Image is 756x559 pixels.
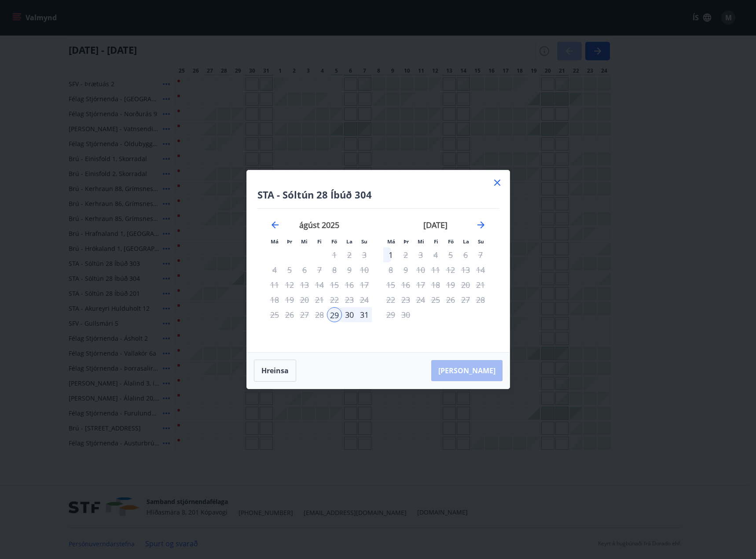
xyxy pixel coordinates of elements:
td: Not available. laugardagur, 6. september 2025 [458,247,473,262]
small: Fi [317,238,322,245]
small: La [346,238,352,245]
td: Not available. þriðjudagur, 2. september 2025 [398,247,413,262]
td: Not available. fimmtudagur, 7. ágúst 2025 [312,262,327,277]
td: Not available. þriðjudagur, 30. september 2025 [398,307,413,322]
td: Not available. laugardagur, 13. september 2025 [458,262,473,277]
td: Not available. mánudagur, 18. ágúst 2025 [267,292,282,307]
td: Not available. laugardagur, 27. september 2025 [458,292,473,307]
td: Not available. þriðjudagur, 16. september 2025 [398,277,413,292]
td: Not available. miðvikudagur, 3. september 2025 [413,247,428,262]
small: Þr [404,238,409,245]
td: Not available. miðvikudagur, 24. september 2025 [413,292,428,307]
td: Not available. þriðjudagur, 9. september 2025 [398,262,413,277]
div: Aðeins innritun í boði [327,307,342,322]
td: Not available. sunnudagur, 14. september 2025 [473,262,488,277]
td: Not available. þriðjudagur, 19. ágúst 2025 [282,292,297,307]
div: Move backward to switch to the previous month. [270,220,280,230]
small: Fi [434,238,438,245]
td: Not available. fimmtudagur, 11. september 2025 [428,262,443,277]
h4: STA - Sóltún 28 Íbúð 304 [257,188,499,201]
td: Not available. laugardagur, 23. ágúst 2025 [342,292,357,307]
small: Má [387,238,395,245]
div: Aðeins útritun í boði [383,247,398,262]
small: Mi [418,238,424,245]
td: Not available. föstudagur, 22. ágúst 2025 [327,292,342,307]
strong: ágúst 2025 [299,220,339,230]
td: Not available. miðvikudagur, 27. ágúst 2025 [297,307,312,322]
td: Not available. laugardagur, 20. september 2025 [458,277,473,292]
td: Not available. þriðjudagur, 26. ágúst 2025 [282,307,297,322]
td: Not available. sunnudagur, 10. ágúst 2025 [357,262,372,277]
td: Not available. laugardagur, 2. ágúst 2025 [342,247,357,262]
small: Mi [301,238,308,245]
div: Calendar [257,209,499,342]
td: Not available. þriðjudagur, 12. ágúst 2025 [282,277,297,292]
small: Fö [448,238,454,245]
small: Má [271,238,279,245]
td: Not available. föstudagur, 26. september 2025 [443,292,458,307]
td: Not available. föstudagur, 5. september 2025 [443,247,458,262]
td: Not available. föstudagur, 8. ágúst 2025 [327,262,342,277]
td: Not available. miðvikudagur, 10. september 2025 [413,262,428,277]
td: Not available. miðvikudagur, 13. ágúst 2025 [297,277,312,292]
td: Choose sunnudagur, 31. ágúst 2025 as your check-out date. It’s available. [357,307,372,322]
small: Þr [287,238,292,245]
small: La [463,238,469,245]
div: 30 [342,307,357,322]
td: Not available. fimmtudagur, 28. ágúst 2025 [312,307,327,322]
td: Not available. sunnudagur, 17. ágúst 2025 [357,277,372,292]
td: Not available. laugardagur, 9. ágúst 2025 [342,262,357,277]
td: Not available. laugardagur, 16. ágúst 2025 [342,277,357,292]
td: Not available. mánudagur, 15. september 2025 [383,277,398,292]
td: Not available. mánudagur, 8. september 2025 [383,262,398,277]
td: Not available. mánudagur, 22. september 2025 [383,292,398,307]
td: Not available. miðvikudagur, 6. ágúst 2025 [297,262,312,277]
td: Not available. mánudagur, 29. september 2025 [383,307,398,322]
td: Not available. miðvikudagur, 20. ágúst 2025 [297,292,312,307]
div: Move forward to switch to the next month. [476,220,486,230]
small: Fö [331,238,337,245]
td: Not available. þriðjudagur, 23. september 2025 [398,292,413,307]
td: Selected as start date. föstudagur, 29. ágúst 2025 [327,307,342,322]
td: Not available. sunnudagur, 28. september 2025 [473,292,488,307]
td: Not available. miðvikudagur, 17. september 2025 [413,277,428,292]
td: Not available. mánudagur, 11. ágúst 2025 [267,277,282,292]
td: Not available. föstudagur, 12. september 2025 [443,262,458,277]
td: Not available. mánudagur, 25. ágúst 2025 [267,307,282,322]
div: 31 [357,307,372,322]
td: Not available. fimmtudagur, 14. ágúst 2025 [312,277,327,292]
td: Not available. föstudagur, 19. september 2025 [443,277,458,292]
td: Not available. þriðjudagur, 5. ágúst 2025 [282,262,297,277]
td: Not available. sunnudagur, 21. september 2025 [473,277,488,292]
td: Not available. föstudagur, 1. ágúst 2025 [327,247,342,262]
td: Not available. fimmtudagur, 25. september 2025 [428,292,443,307]
td: Not available. fimmtudagur, 21. ágúst 2025 [312,292,327,307]
strong: [DATE] [423,220,448,230]
td: Not available. sunnudagur, 24. ágúst 2025 [357,292,372,307]
td: Not available. fimmtudagur, 4. september 2025 [428,247,443,262]
button: Hreinsa [254,360,296,382]
td: Not available. föstudagur, 15. ágúst 2025 [327,277,342,292]
td: Choose laugardagur, 30. ágúst 2025 as your check-out date. It’s available. [342,307,357,322]
small: Su [478,238,484,245]
td: Not available. sunnudagur, 7. september 2025 [473,247,488,262]
td: Not available. fimmtudagur, 18. september 2025 [428,277,443,292]
td: Not available. sunnudagur, 3. ágúst 2025 [357,247,372,262]
div: Aðeins útritun í boði [428,262,443,277]
small: Su [361,238,367,245]
td: Choose mánudagur, 1. september 2025 as your check-out date. It’s available. [383,247,398,262]
td: Not available. mánudagur, 4. ágúst 2025 [267,262,282,277]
